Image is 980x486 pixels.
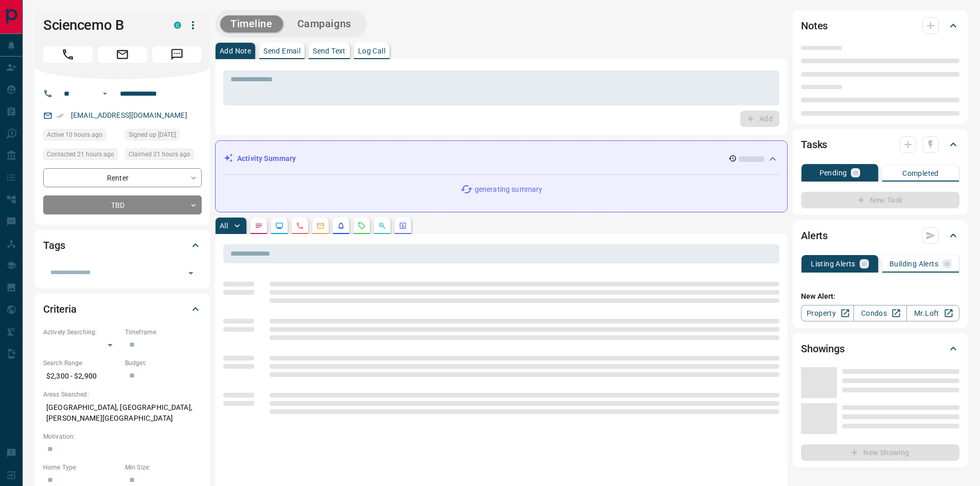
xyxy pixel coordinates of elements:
p: Motivation: [43,432,202,441]
p: All [220,222,228,229]
h2: Notes [801,17,828,34]
a: Property [801,305,854,321]
p: Building Alerts [889,260,938,267]
p: Search Range: [43,358,120,368]
svg: Opportunities [378,222,386,230]
p: Completed [902,170,939,177]
span: Contacted 21 hours ago [47,149,114,159]
div: Tue Sep 16 2025 [125,149,202,163]
svg: Emails [316,222,325,230]
div: Renter [43,168,202,187]
div: condos.ca [174,22,181,29]
p: Home Type: [43,463,120,472]
button: Open [184,266,198,280]
svg: Lead Browsing Activity [275,222,283,230]
p: [GEOGRAPHIC_DATA], [GEOGRAPHIC_DATA], [PERSON_NAME][GEOGRAPHIC_DATA] [43,399,202,427]
a: [EMAIL_ADDRESS][DOMAIN_NAME] [71,111,187,119]
p: generating summary [475,184,542,195]
a: Mr.Loft [906,305,959,321]
span: Message [152,46,202,63]
p: Timeframe: [125,328,202,337]
p: New Alert: [801,291,959,302]
div: Criteria [43,297,202,321]
p: Send Email [263,47,300,55]
svg: Requests [358,222,366,230]
button: Timeline [220,15,283,32]
p: Add Note [220,47,251,55]
span: Active 10 hours ago [47,130,102,140]
p: Listing Alerts [811,260,856,267]
div: Tue Sep 16 2025 [43,149,120,163]
div: TBD [43,195,202,214]
svg: Listing Alerts [337,222,345,230]
p: $2,300 - $2,900 [43,368,120,385]
a: Condos [853,305,906,321]
p: Activity Summary [237,153,296,164]
div: Alerts [801,223,959,248]
p: Pending [819,169,847,176]
div: Tags [43,233,202,258]
p: Log Call [358,47,385,55]
div: Mon Sep 15 2025 [125,129,202,143]
h2: Tags [43,237,65,254]
p: Budget: [125,358,202,368]
button: Open [99,87,111,100]
div: Activity Summary [224,149,779,168]
svg: Notes [255,222,263,230]
div: Notes [801,13,959,38]
button: Campaigns [287,15,362,32]
p: Min Size: [125,463,202,472]
span: Claimed 21 hours ago [129,149,190,159]
span: Email [98,46,147,63]
p: Send Text [313,47,346,55]
h2: Showings [801,340,845,357]
h2: Tasks [801,136,827,153]
h2: Alerts [801,227,828,244]
div: Tue Sep 16 2025 [43,129,120,143]
h2: Criteria [43,301,77,317]
div: Tasks [801,132,959,157]
svg: Agent Actions [399,222,407,230]
svg: Calls [296,222,304,230]
span: Call [43,46,93,63]
h1: Sciencemo B [43,17,158,33]
p: Areas Searched: [43,390,202,399]
svg: Email Verified [57,112,64,119]
p: Actively Searching: [43,328,120,337]
div: Showings [801,336,959,361]
span: Signed up [DATE] [129,130,176,140]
